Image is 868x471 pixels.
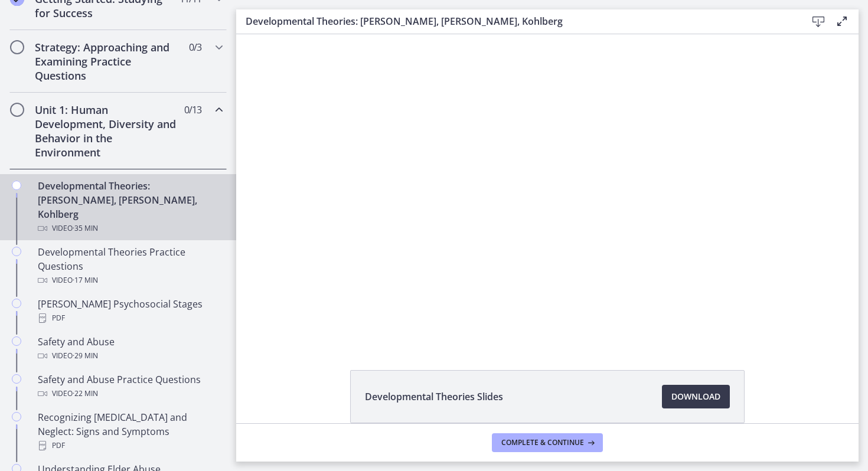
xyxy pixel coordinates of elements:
[35,40,179,83] h2: Strategy: Approaching and Examining Practice Questions
[73,349,98,363] span: · 29 min
[184,103,201,117] span: 0 / 13
[38,273,222,287] div: Video
[246,14,788,28] h3: Developmental Theories: [PERSON_NAME], [PERSON_NAME], Kohlberg
[38,372,222,401] div: Safety and Abuse Practice Questions
[38,297,222,325] div: [PERSON_NAME] Psychosocial Stages
[38,221,222,235] div: Video
[662,385,730,408] a: Download
[38,349,222,363] div: Video
[73,273,98,287] span: · 17 min
[236,34,859,343] iframe: Video Lesson
[492,433,603,452] button: Complete & continue
[35,103,179,159] h2: Unit 1: Human Development, Diversity and Behavior in the Environment
[38,179,222,235] div: Developmental Theories: [PERSON_NAME], [PERSON_NAME], Kohlberg
[38,311,222,325] div: PDF
[73,221,98,235] span: · 35 min
[365,390,503,404] span: Developmental Theories Slides
[671,390,720,404] span: Download
[73,387,98,401] span: · 22 min
[38,410,222,453] div: Recognizing [MEDICAL_DATA] and Neglect: Signs and Symptoms
[38,439,222,453] div: PDF
[189,40,201,54] span: 0 / 3
[38,245,222,287] div: Developmental Theories Practice Questions
[501,438,584,447] span: Complete & continue
[38,335,222,363] div: Safety and Abuse
[38,387,222,401] div: Video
